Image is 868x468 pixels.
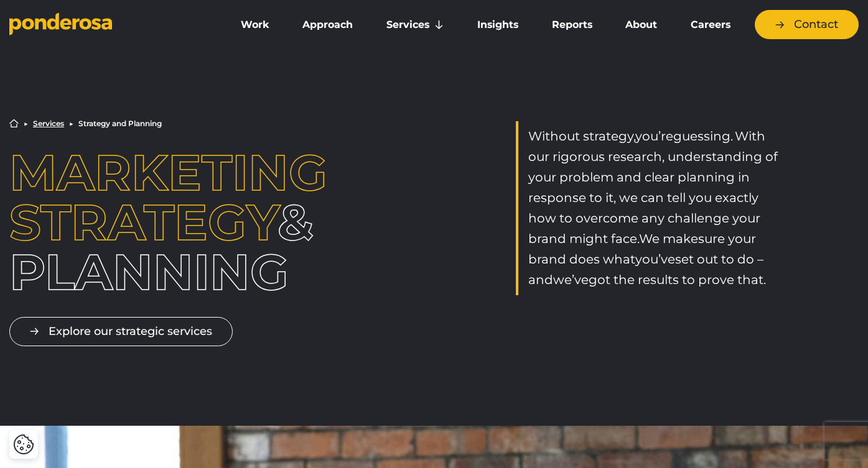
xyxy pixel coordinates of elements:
a: Services [372,12,458,38]
li: ▶︎ [24,120,28,127]
a: Home [9,119,19,128]
a: Go to homepage [9,12,208,37]
a: Insights [463,12,533,38]
span: Without strategy, [528,129,635,144]
h1: & planning [9,148,352,297]
span: we’ve [553,272,589,287]
a: Explore our strategic services [9,317,233,346]
img: Revisit consent button [13,434,34,455]
li: Strategy and Planning [78,120,162,127]
a: Services [33,120,64,127]
a: Reports [538,12,607,38]
span: With our rigorous research, understanding of your problem and clear planning in response to it, w... [528,129,778,246]
a: Careers [676,12,745,38]
a: About [612,12,672,38]
span: you’ve [635,252,675,267]
li: ▶︎ [69,120,73,127]
a: Contact [755,10,859,39]
span: We make [639,231,698,246]
span: you’re [635,129,673,144]
span: Marketing Strategy [9,142,327,252]
span: got the results to prove that. [589,272,766,287]
a: Approach [289,12,368,38]
span: guessing. [673,129,733,144]
button: Cookie Settings [13,434,34,455]
a: Work [226,12,284,38]
span: set out to do – and [528,252,763,287]
span: sure your brand does what [528,231,756,267]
